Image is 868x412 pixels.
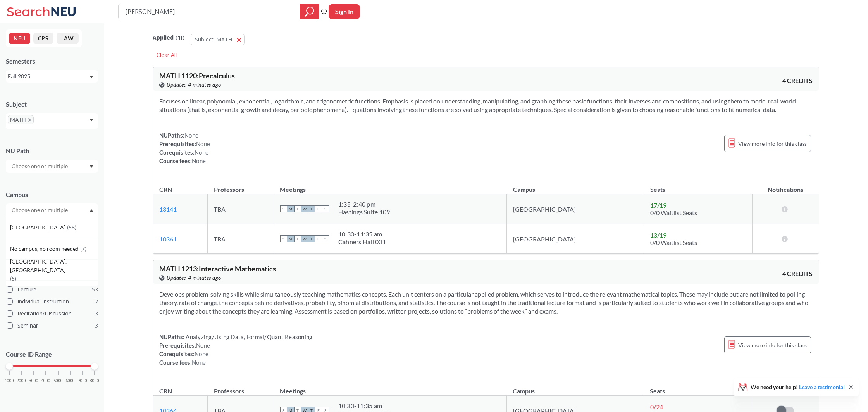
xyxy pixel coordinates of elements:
[294,235,301,242] span: T
[338,200,390,208] div: 1:35 - 2:40 pm
[6,113,98,129] div: MATHX to remove pillDropdown arrow
[159,131,210,165] div: NUPaths: Prerequisites: Corequisites: Course fees:
[90,209,93,212] svg: Dropdown arrow
[159,185,172,194] div: CRN
[192,359,206,366] span: None
[57,33,79,44] button: LAW
[8,162,73,171] input: Choose one or multiple
[29,379,38,383] span: 3000
[6,57,98,66] div: Semesters
[159,333,312,367] div: NUPaths: Prerequisites: Corequisites: Course fees:
[159,205,177,213] a: 13141
[315,205,322,212] span: F
[184,132,198,139] span: None
[7,297,98,307] label: Individual Instruction
[80,245,86,252] span: ( 7 )
[650,403,663,410] span: 0 / 24
[10,223,67,232] span: [GEOGRAPHIC_DATA]
[280,235,287,242] span: S
[752,178,819,194] th: Notifications
[280,205,287,212] span: S
[322,235,329,242] span: S
[90,165,93,168] svg: Dropdown arrow
[159,264,276,273] span: MATH 1213 : Interactive Mathematics
[782,76,813,85] span: 4 CREDITS
[507,178,644,194] th: Campus
[95,297,98,306] span: 7
[6,190,98,199] div: Campus
[782,269,813,278] span: 4 CREDITS
[507,194,644,224] td: [GEOGRAPHIC_DATA]
[315,235,322,242] span: F
[124,5,294,18] input: Class, professor, course number, "phrase"
[196,342,210,349] span: None
[287,235,294,242] span: M
[7,321,98,331] label: Seminar
[153,49,181,61] div: Clear All
[322,205,329,212] span: S
[9,33,30,44] button: NEU
[208,178,274,194] th: Professors
[506,379,644,396] th: Campus
[196,140,210,147] span: None
[6,100,98,109] div: Subject
[338,208,390,216] div: Hastings Suite 109
[8,72,89,81] div: Fall 2025
[7,284,98,295] label: Lecture
[338,238,386,246] div: Cahners Hall 001
[41,379,50,383] span: 4000
[17,379,26,383] span: 2000
[10,257,98,274] span: [GEOGRAPHIC_DATA], [GEOGRAPHIC_DATA]
[274,379,506,396] th: Meetings
[28,118,31,122] svg: X to remove pill
[650,209,697,216] span: 0/0 Waitlist Seats
[738,139,807,148] span: View more info for this class
[195,36,232,43] span: Subject: MATH
[95,309,98,318] span: 3
[95,321,98,330] span: 3
[184,333,312,340] span: Analyzing/Using Data, Formal/Quant Reasoning
[308,235,315,242] span: T
[6,147,98,155] div: NU Path
[195,149,208,156] span: None
[159,97,813,114] section: Focuses on linear, polynomial, exponential, logarithmic, and trigonometric functions. Emphasis is...
[159,290,813,315] section: Develops problem-solving skills while simultaneously teaching mathematics concepts. Each unit cen...
[300,4,319,19] div: magnifying glass
[92,285,98,294] span: 53
[90,76,93,79] svg: Dropdown arrow
[191,34,245,45] button: Subject: MATH
[159,71,235,80] span: MATH 1120 : Precalculus
[329,4,360,19] button: Sign In
[650,202,666,209] span: 17 / 19
[5,379,14,383] span: 1000
[6,350,98,359] p: Course ID Range
[6,203,98,217] div: Dropdown arrow[GEOGRAPHIC_DATA](58)No campus, no room needed(7)[GEOGRAPHIC_DATA], [GEOGRAPHIC_DAT...
[738,340,807,350] span: View more info for this class
[751,384,845,390] span: We need your help!
[644,379,752,396] th: Seats
[159,387,172,395] div: CRN
[301,235,308,242] span: W
[192,157,206,164] span: None
[90,379,99,383] span: 8000
[208,224,274,254] td: TBA
[8,205,73,215] input: Choose one or multiple
[90,119,93,122] svg: Dropdown arrow
[167,81,221,89] span: Updated 4 minutes ago
[78,379,87,383] span: 7000
[53,379,63,383] span: 5000
[153,33,184,42] span: Applied ( 1 ):
[8,115,34,124] span: MATHX to remove pill
[650,231,666,239] span: 13 / 19
[208,379,274,396] th: Professors
[208,194,274,224] td: TBA
[274,178,506,194] th: Meetings
[305,6,314,17] svg: magnifying glass
[338,402,390,410] div: 10:30 - 11:35 am
[6,70,98,83] div: Fall 2025Dropdown arrow
[33,33,53,44] button: CPS
[195,350,208,357] span: None
[159,235,177,243] a: 10361
[6,160,98,173] div: Dropdown arrow
[7,309,98,319] label: Recitation/Discussion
